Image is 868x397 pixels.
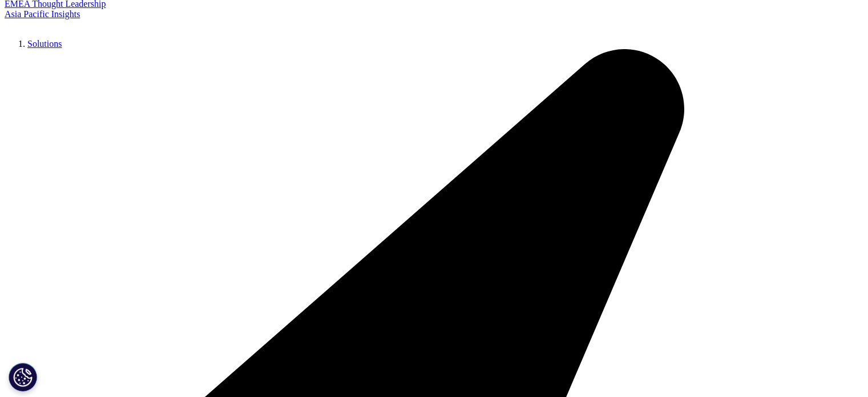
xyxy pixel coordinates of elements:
a: Solutions [27,39,62,49]
button: Cookies Settings [9,363,37,391]
a: Asia Pacific Insights [5,9,80,19]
